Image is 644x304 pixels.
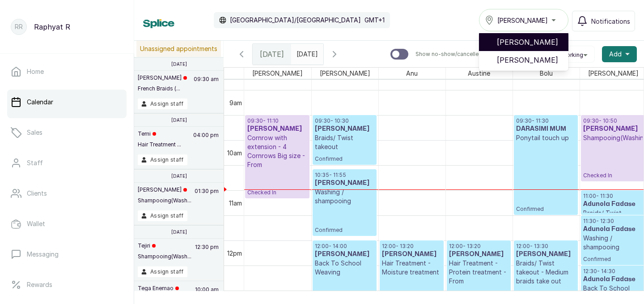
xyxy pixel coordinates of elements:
[138,197,191,204] p: Shampooing(Wash...
[516,124,576,133] h3: DARASIMI MUM
[247,117,307,124] p: 09:30 - 11:10
[315,151,374,163] p: Confirmed
[192,130,220,154] p: 04:00 pm
[138,98,187,109] button: Assign staff
[138,141,181,148] p: Hair Treatment ...
[7,242,127,267] a: Messaging
[7,90,127,115] a: Calendar
[27,250,59,259] p: Messaging
[516,133,576,142] p: Ponytail touch up
[404,68,419,79] span: Anu
[583,275,643,284] h3: Adunola Fadase
[479,31,568,71] ul: [PERSON_NAME]
[315,133,374,151] p: Braids/ Twist takeout
[583,284,643,302] p: Back To School Weaving
[497,37,561,47] span: [PERSON_NAME]
[382,250,441,259] h3: [PERSON_NAME]
[315,250,374,259] h3: [PERSON_NAME]
[138,253,191,260] p: Shampooing(Wash...
[583,142,643,179] p: Checked In
[583,209,643,235] p: Braids/ Twist takeout - Medium cornrows takeout
[138,285,181,292] p: Tega Enemao
[247,124,307,133] h3: [PERSON_NAME]
[318,68,372,79] span: [PERSON_NAME]
[227,198,244,208] div: 11am
[138,186,191,193] p: [PERSON_NAME]
[253,44,291,64] div: [DATE]
[192,74,220,98] p: 09:30 am
[449,250,508,259] h3: [PERSON_NAME]
[138,266,187,277] button: Assign staff
[609,50,622,59] span: Add
[382,259,441,277] p: Hair Treatment - Moisture treatment
[583,252,643,263] p: Confirmed
[7,59,127,84] a: Home
[228,98,244,107] div: 9am
[583,133,643,142] p: Shampooing(Washing)
[27,219,45,228] p: Wallet
[7,120,127,145] a: Sales
[516,250,576,259] h3: [PERSON_NAME]
[171,173,187,179] p: [DATE]
[7,150,127,176] a: Staff
[583,200,643,209] h3: Adunola Fadase
[34,21,70,32] p: Raphyat R
[136,41,221,57] p: Unassigned appointments
[583,234,643,252] p: Washing / shampooing
[27,128,42,137] p: Sales
[315,171,374,179] p: 10:35 - 11:55
[572,11,635,31] button: Notifications
[194,242,220,266] p: 12:30 pm
[583,117,643,124] p: 09:30 - 10:50
[247,169,307,196] p: Checked In
[315,188,374,206] p: Washing / shampooing
[449,259,508,286] p: Hair Treatment - Protein treatment - From
[27,189,47,198] p: Clients
[562,51,583,59] span: Working
[138,210,187,221] button: Assign staff
[27,98,53,107] p: Calendar
[171,229,187,235] p: [DATE]
[583,268,643,275] p: 12:30 - 14:30
[538,68,555,79] span: Bolu
[27,158,43,167] p: Staff
[315,243,374,250] p: 12:00 - 14:00
[479,9,568,31] button: [PERSON_NAME]
[138,154,187,165] button: Assign staff
[382,243,441,250] p: 12:00 - 13:20
[466,68,492,79] span: Austine
[138,242,191,249] p: Tejiri
[516,243,576,250] p: 12:00 - 13:30
[193,186,220,210] p: 01:30 pm
[591,17,630,26] span: Notifications
[7,272,127,297] a: Rewards
[27,67,44,76] p: Home
[583,124,643,133] h3: [PERSON_NAME]
[225,248,244,258] div: 12pm
[602,46,637,62] button: Add
[27,280,52,289] p: Rewards
[15,22,23,31] p: RR
[315,259,374,277] p: Back To School Weaving
[516,117,576,124] p: 09:30 - 11:30
[415,51,482,58] p: Show no-show/cancelled
[138,85,187,92] p: French Braids (...
[583,218,643,225] p: 11:30 - 12:30
[315,179,374,188] h3: [PERSON_NAME]
[230,16,361,25] p: [GEOGRAPHIC_DATA]/[GEOGRAPHIC_DATA]
[586,68,640,79] span: [PERSON_NAME]
[225,148,244,158] div: 10am
[583,193,643,200] p: 11:00 - 11:30
[497,16,548,25] span: [PERSON_NAME]
[138,130,181,137] p: Temi
[7,211,127,236] a: Wallet
[315,124,374,133] h3: [PERSON_NAME]
[7,181,127,206] a: Clients
[138,74,187,81] p: [PERSON_NAME]
[171,61,187,67] p: [DATE]
[250,68,305,79] span: [PERSON_NAME]
[516,142,576,213] p: Confirmed
[364,16,385,25] p: GMT+1
[449,243,508,250] p: 12:00 - 13:20
[583,225,643,234] h3: Adunola Fadase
